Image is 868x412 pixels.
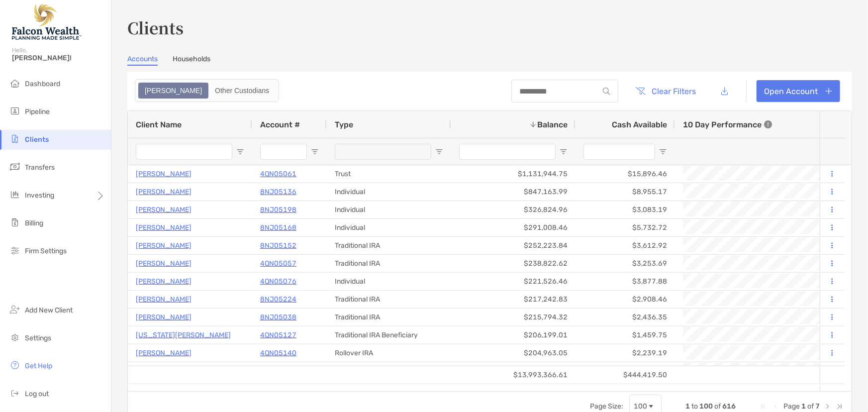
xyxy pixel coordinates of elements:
[25,219,43,227] span: Billing
[136,221,192,234] p: [PERSON_NAME]
[760,403,768,411] div: First Page
[260,293,296,306] a: 8NJ05224
[459,144,556,160] input: Balance Filter Input
[612,120,667,129] span: Cash Available
[576,291,675,308] div: $2,908.46
[807,402,814,411] span: of
[327,362,451,380] div: Individual
[590,402,623,411] div: Page Size:
[260,347,296,359] a: 4QN05140
[260,239,296,252] a: 8NJ05152
[560,148,568,156] button: Open Filter Menu
[260,257,296,270] a: 4QN05057
[451,165,576,183] div: $1,131,944.75
[136,144,232,160] input: Client Name Filter Input
[576,183,675,201] div: $8,955.17
[136,168,192,180] p: [PERSON_NAME]
[327,165,451,183] div: Trust
[173,55,210,66] a: Households
[628,80,704,102] button: Clear Filters
[451,362,576,380] div: $197,777.71
[127,16,852,39] h3: Clients
[260,311,296,323] a: 8NJ05038
[135,79,279,102] div: segmented control
[714,402,721,411] span: of
[25,135,49,144] span: Clients
[260,168,296,180] a: 4QN05061
[260,329,296,341] a: 4QN05127
[260,120,300,129] span: Account #
[136,329,231,341] a: [US_STATE][PERSON_NAME]
[327,237,451,254] div: Traditional IRA
[451,201,576,218] div: $326,824.96
[435,148,443,156] button: Open Filter Menu
[136,275,192,288] a: [PERSON_NAME]
[576,201,675,218] div: $3,083.19
[136,293,192,306] p: [PERSON_NAME]
[25,362,52,370] span: Get Help
[836,403,844,411] div: Last Page
[9,359,21,371] img: get-help icon
[209,84,275,98] div: Other Custodians
[327,309,451,326] div: Traditional IRA
[327,344,451,362] div: Rollover IRA
[260,144,307,160] input: Account # Filter Input
[9,105,21,117] img: pipeline icon
[9,189,21,201] img: investing icon
[576,309,675,326] div: $2,436.35
[451,326,576,344] div: $206,199.01
[451,273,576,290] div: $221,526.46
[783,402,800,411] span: Page
[25,191,54,200] span: Investing
[260,204,296,216] p: 8NJ05198
[327,255,451,272] div: Traditional IRA
[603,88,610,95] img: input icon
[699,402,713,411] span: 100
[327,201,451,218] div: Individual
[9,304,21,315] img: add_new_client icon
[136,239,192,252] a: [PERSON_NAME]
[683,111,772,138] div: 10 Day Performance
[757,80,840,102] a: Open Account
[451,291,576,308] div: $217,242.83
[25,306,73,314] span: Add New Client
[824,403,832,411] div: Next Page
[136,365,192,377] a: [PERSON_NAME]
[335,120,353,129] span: Type
[451,183,576,201] div: $847,163.99
[136,186,192,198] a: [PERSON_NAME]
[576,366,675,384] div: $444,419.50
[311,148,319,156] button: Open Filter Menu
[451,219,576,236] div: $291,008.46
[136,204,192,216] a: [PERSON_NAME]
[260,365,296,377] a: 8NJ05163
[451,344,576,362] div: $204,963.05
[12,54,105,62] span: [PERSON_NAME]!
[576,237,675,254] div: $3,612.92
[25,80,60,88] span: Dashboard
[9,161,21,173] img: transfers icon
[9,216,21,228] img: billing icon
[691,402,698,411] span: to
[25,107,50,116] span: Pipeline
[9,77,21,89] img: dashboard icon
[537,120,568,129] span: Balance
[260,186,296,198] a: 8NJ05136
[25,334,51,342] span: Settings
[260,275,296,288] a: 4QN05076
[9,331,21,343] img: settings icon
[136,311,192,323] a: [PERSON_NAME]
[451,237,576,254] div: $252,223.84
